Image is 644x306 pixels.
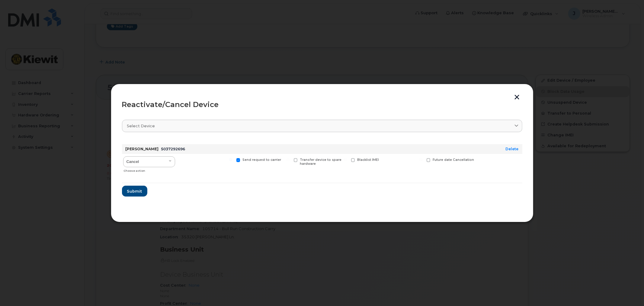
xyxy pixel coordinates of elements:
[357,158,379,162] span: Blacklist IMEI
[127,188,142,194] span: Submit
[433,158,474,162] span: Future date Cancellation
[122,101,522,108] div: Reactivate/Cancel Device
[126,147,159,151] strong: [PERSON_NAME]
[618,280,639,301] iframe: Messenger Launcher
[161,147,185,151] span: 5037292696
[287,158,290,161] input: Transfer device to spare hardware
[419,158,422,161] input: Future date Cancellation
[242,158,281,162] span: Send request to carrier
[123,166,175,173] div: Choose action
[506,147,519,151] a: Delete
[122,186,147,197] button: Submit
[300,158,341,166] span: Transfer device to spare hardware
[344,158,347,161] input: Blacklist IMEI
[127,123,155,129] span: Select device
[122,120,522,132] a: Select device
[229,158,232,161] input: Send request to carrier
